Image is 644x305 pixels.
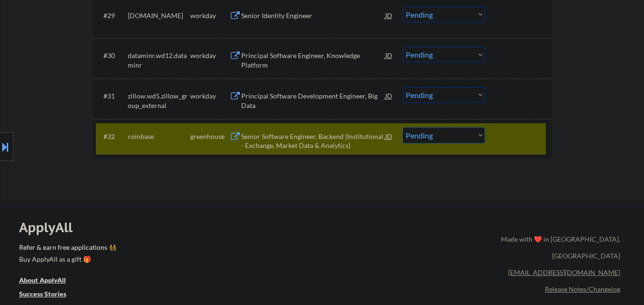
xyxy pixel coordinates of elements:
[241,91,385,110] div: Principal Software Development Engineer, Big Data
[19,276,66,284] u: About ApplyAll
[19,290,66,298] u: Success Stories
[190,132,229,141] div: greenhouse
[190,91,229,101] div: workday
[128,51,190,69] div: dataminr.wd12.dataminr
[508,268,620,276] a: [EMAIL_ADDRESS][DOMAIN_NAME]
[19,219,83,236] div: ApplyAll
[103,11,120,20] div: #29
[241,132,385,150] div: Senior Software Engineer, Backend (Institutional - Exchange, Market Data & Analytics)
[241,11,385,20] div: Senior Identity Engineer
[19,275,79,287] a: About ApplyAll
[384,47,394,64] div: JD
[19,289,79,301] a: Success Stories
[19,254,114,266] a: Buy ApplyAll as a gift 🎁
[190,11,229,20] div: workday
[19,256,114,263] div: Buy ApplyAll as a gift 🎁
[128,11,190,20] div: [DOMAIN_NAME]
[545,285,620,293] a: Release Notes/Changelog
[384,87,394,104] div: JD
[384,128,394,145] div: JD
[384,7,394,24] div: JD
[103,51,120,60] div: #30
[241,51,385,69] div: Principal Software Engineer, Knowledge Platform
[190,51,229,60] div: workday
[497,231,620,264] div: Made with ❤️ in [GEOGRAPHIC_DATA], [GEOGRAPHIC_DATA]
[19,244,302,254] a: Refer & earn free applications 👯‍♀️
